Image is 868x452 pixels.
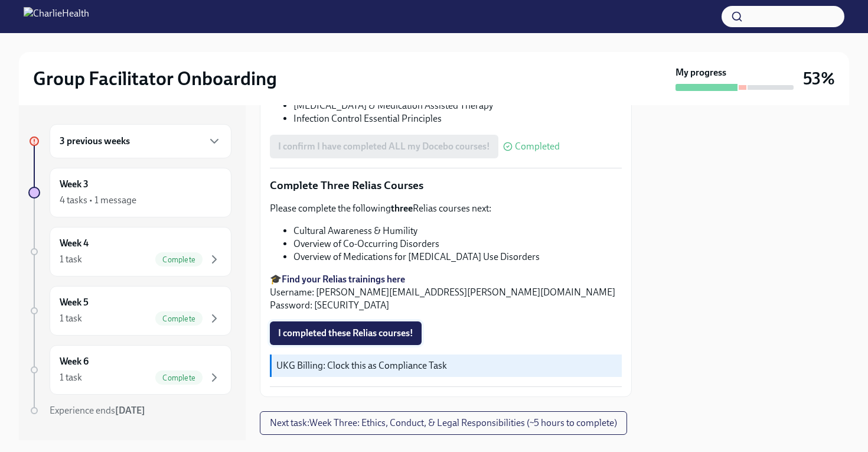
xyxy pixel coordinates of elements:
[515,142,560,151] span: Completed
[50,124,231,158] div: 3 previous weeks
[155,373,203,382] span: Complete
[270,273,622,312] p: 🎓 Username: [PERSON_NAME][EMAIL_ADDRESS][PERSON_NAME][DOMAIN_NAME] Password: [SECURITY_DATA]
[115,405,145,416] strong: [DATE]
[60,355,89,368] h6: Week 6
[60,194,136,207] div: 4 tasks • 1 message
[260,411,627,435] button: Next task:Week Three: Ethics, Conduct, & Legal Responsibilities (~5 hours to complete)
[270,417,617,429] span: Next task : Week Three: Ethics, Conduct, & Legal Responsibilities (~5 hours to complete)
[60,178,89,191] h6: Week 3
[28,227,231,277] a: Week 41 taskComplete
[155,314,203,323] span: Complete
[270,321,422,345] button: I completed these Relias courses!
[282,274,405,285] a: Find your Relias trainings here
[278,327,413,339] span: I completed these Relias courses!
[28,168,231,217] a: Week 34 tasks • 1 message
[28,345,231,395] a: Week 61 taskComplete
[270,202,622,215] p: Please complete the following Relias courses next:
[50,405,145,416] span: Experience ends
[24,7,89,26] img: CharlieHealth
[276,359,617,372] p: UKG Billing: Clock this as Compliance Task
[293,238,622,251] li: Overview of Co-Occurring Disorders
[676,66,726,79] strong: My progress
[293,251,622,264] li: Overview of Medications for [MEDICAL_DATA] Use Disorders
[28,286,231,336] a: Week 51 taskComplete
[293,99,622,112] li: [MEDICAL_DATA] & Medication Assisted Therapy
[60,237,89,250] h6: Week 4
[293,225,622,238] li: Cultural Awareness & Humility
[60,296,89,309] h6: Week 5
[60,253,82,266] div: 1 task
[60,135,130,148] h6: 3 previous weeks
[270,178,622,193] p: Complete Three Relias Courses
[33,67,277,90] h2: Group Facilitator Onboarding
[293,112,622,125] li: Infection Control Essential Principles
[803,68,835,89] h3: 53%
[155,255,203,264] span: Complete
[391,203,413,214] strong: three
[60,371,82,384] div: 1 task
[60,312,82,325] div: 1 task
